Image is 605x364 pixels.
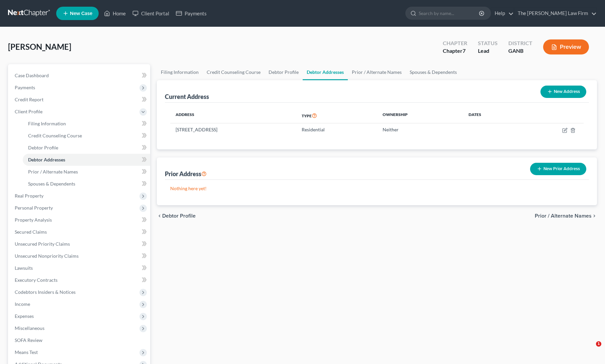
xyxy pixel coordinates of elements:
[15,97,43,102] span: Credit Report
[303,64,348,80] a: Debtor Addresses
[15,217,52,223] span: Property Analysis
[530,163,586,175] button: New Prior Address
[443,47,467,55] div: Chapter
[70,11,92,16] span: New Case
[9,94,150,106] a: Credit Report
[9,70,150,82] a: Case Dashboard
[170,185,584,192] p: Nothing here yet!
[23,142,150,154] a: Debtor Profile
[9,226,150,238] a: Secured Claims
[9,214,150,226] a: Property Analysis
[377,123,463,136] td: Neither
[419,7,480,19] input: Search by name...
[157,64,203,80] a: Filing Information
[15,349,38,355] span: Means Test
[15,325,44,331] span: Miscellaneous
[15,85,35,90] span: Payments
[9,250,150,262] a: Unsecured Nonpriority Claims
[23,118,150,130] a: Filing Information
[15,241,70,247] span: Unsecured Priority Claims
[543,39,589,54] button: Preview
[15,313,34,319] span: Expenses
[463,108,519,123] th: Dates
[596,341,601,347] span: 1
[478,47,498,55] div: Lead
[508,39,532,47] div: District
[23,178,150,190] a: Spouses & Dependents
[296,123,377,136] td: Residential
[101,7,129,19] a: Home
[9,334,150,346] a: SOFA Review
[165,93,209,101] div: Current Address
[173,7,210,19] a: Payments
[9,262,150,274] a: Lawsuits
[15,337,42,343] span: SOFA Review
[203,64,265,80] a: Credit Counseling Course
[514,7,597,19] a: The [PERSON_NAME] Law Firm
[23,166,150,178] a: Prior / Alternate Names
[28,133,82,138] span: Credit Counseling Course
[508,47,532,55] div: GANB
[265,64,303,80] a: Debtor Profile
[377,108,463,123] th: Ownership
[15,109,42,114] span: Client Profile
[8,42,71,51] span: [PERSON_NAME]
[165,170,207,178] div: Prior Address
[28,121,66,126] span: Filing Information
[15,289,76,295] span: Codebtors Insiders & Notices
[23,130,150,142] a: Credit Counseling Course
[129,7,173,19] a: Client Portal
[582,341,598,357] iframe: Intercom live chat
[15,229,47,235] span: Secured Claims
[535,213,597,219] button: Prior / Alternate Names chevron_right
[443,39,467,47] div: Chapter
[170,108,296,123] th: Address
[9,274,150,286] a: Executory Contracts
[28,169,78,174] span: Prior / Alternate Names
[491,7,514,19] a: Help
[15,277,58,283] span: Executory Contracts
[28,181,75,187] span: Spouses & Dependents
[592,213,597,219] i: chevron_right
[15,301,30,307] span: Income
[478,39,498,47] div: Status
[540,86,586,98] button: New Address
[28,145,58,150] span: Debtor Profile
[9,238,150,250] a: Unsecured Priority Claims
[23,154,150,166] a: Debtor Addresses
[15,265,33,271] span: Lawsuits
[406,64,461,80] a: Spouses & Dependents
[157,213,196,219] button: chevron_left Debtor Profile
[15,193,43,199] span: Real Property
[28,157,65,162] span: Debtor Addresses
[170,123,296,136] td: [STREET_ADDRESS]
[15,73,49,78] span: Case Dashboard
[296,108,377,123] th: Type
[535,213,592,219] span: Prior / Alternate Names
[348,64,406,80] a: Prior / Alternate Names
[157,213,162,219] i: chevron_left
[15,205,53,211] span: Personal Property
[463,47,466,54] span: 7
[15,253,79,259] span: Unsecured Nonpriority Claims
[162,213,196,219] span: Debtor Profile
